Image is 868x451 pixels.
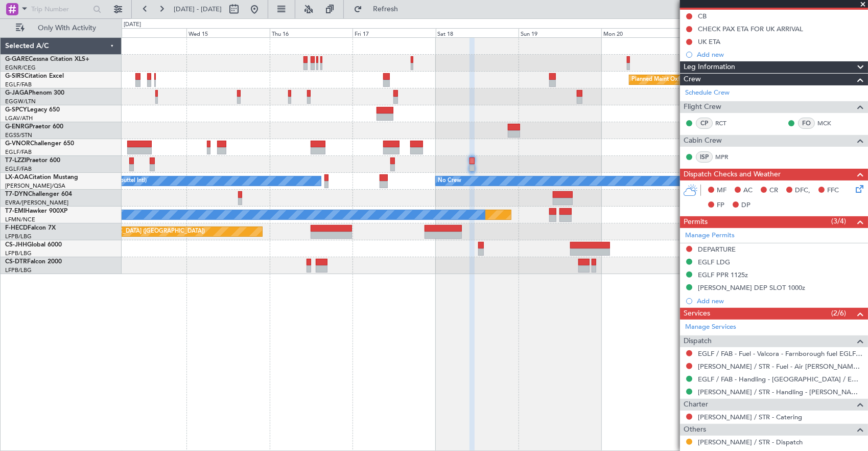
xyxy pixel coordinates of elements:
[5,174,29,181] span: LX-AOA
[44,224,205,239] div: Planned Maint [GEOGRAPHIC_DATA] ([GEOGRAPHIC_DATA])
[270,28,353,37] div: Thu 16
[696,118,713,129] div: CP
[698,413,802,421] a: [PERSON_NAME] / STR - Catering
[5,64,36,72] a: EGNR/CEG
[5,242,27,248] span: CS-JHH
[5,157,60,164] a: T7-LZZIPraetor 600
[5,157,26,164] span: T7-LZZI
[5,56,29,62] span: G-GARE
[827,186,839,196] span: FFC
[831,308,846,319] span: (2/6)
[5,259,27,265] span: CS-DTR
[5,266,32,274] a: LFPB/LBG
[831,216,846,227] span: (3/4)
[5,81,32,88] a: EGLF/FAB
[698,245,736,254] div: DEPARTURE
[698,438,803,446] a: [PERSON_NAME] / STR - Dispatch
[5,242,62,248] a: CS-JHHGlobal 6000
[698,362,863,371] a: [PERSON_NAME] / STR - Fuel - Air [PERSON_NAME] / STR
[353,28,435,37] div: Fri 17
[5,107,60,113] a: G-SPCYLegacy 650
[698,37,720,46] div: UK ETA
[5,216,35,223] a: LFMN/NCE
[519,28,601,37] div: Sun 19
[5,90,29,96] span: G-JAGA
[698,388,863,396] a: [PERSON_NAME] / STR - Handling - [PERSON_NAME] AVIATION SERVICE [PERSON_NAME]
[684,399,708,411] span: Charter
[684,335,712,347] span: Dispatch
[685,88,730,98] a: Schedule Crew
[769,186,778,196] span: CR
[5,233,32,240] a: LFPB/LBG
[5,174,78,181] a: LX-AOACitation Mustang
[697,50,863,59] div: Add new
[364,6,407,13] span: Refresh
[717,186,726,196] span: MF
[5,90,64,96] a: G-JAGAPhenom 300
[698,349,863,358] a: EGLF / FAB - Fuel - Valcora - Farnborough fuel EGLF / FAB
[5,56,89,62] a: G-GARECessna Citation XLS+
[684,74,701,85] span: Crew
[5,131,32,139] a: EGSS/STN
[436,28,519,37] div: Sat 18
[5,225,56,231] a: F-HECDFalcon 7X
[438,173,462,189] div: No Crew
[743,186,753,196] span: AC
[741,200,750,211] span: DP
[698,258,730,266] div: EGLF LDG
[27,25,108,32] span: Only With Activity
[5,208,25,214] span: T7-EMI
[5,124,63,130] a: G-ENRGPraetor 600
[174,5,222,14] span: [DATE] - [DATE]
[5,182,65,190] a: [PERSON_NAME]/QSA
[696,151,713,163] div: ISP
[684,135,722,147] span: Cabin Crew
[684,308,710,320] span: Services
[5,107,27,113] span: G-SPCY
[684,101,721,113] span: Flight Crew
[5,225,28,231] span: F-HECD
[698,283,805,292] div: [PERSON_NAME] DEP SLOT 1000z
[715,152,738,162] a: MPR
[684,61,735,73] span: Leg Information
[5,259,62,265] a: CS-DTRFalcon 2000
[5,124,29,130] span: G-ENRG
[31,2,90,17] input: Trip Number
[698,375,863,384] a: EGLF / FAB - Handling - [GEOGRAPHIC_DATA] / EGLF / FAB
[817,119,840,128] a: MCK
[5,148,32,156] a: EGLF/FAB
[104,28,186,37] div: Tue 14
[124,20,141,29] div: [DATE]
[5,250,32,257] a: LFPB/LBG
[795,186,810,196] span: DFC,
[186,28,269,37] div: Wed 15
[5,191,72,197] a: T7-DYNChallenger 604
[717,200,724,211] span: FP
[685,231,735,241] a: Manage Permits
[5,141,74,147] a: G-VNORChallenger 650
[715,119,738,128] a: RCT
[698,25,803,33] div: CHECK PAX ETA FOR UK ARRIVAL
[5,98,36,105] a: EGGW/LTN
[11,20,111,36] button: Only With Activity
[698,270,748,279] div: EGLF PPR 1125z
[685,322,736,332] a: Manage Services
[349,1,410,17] button: Refresh
[5,73,25,79] span: G-SIRS
[5,73,64,79] a: G-SIRSCitation Excel
[684,169,781,181] span: Dispatch Checks and Weather
[5,199,68,207] a: EVRA/[PERSON_NAME]
[698,12,707,20] div: CB
[5,115,33,122] a: LGAV/ATH
[5,141,30,147] span: G-VNOR
[684,216,708,228] span: Permits
[697,297,863,305] div: Add new
[5,208,67,214] a: T7-EMIHawker 900XP
[601,28,684,37] div: Mon 20
[5,165,32,173] a: EGLF/FAB
[5,191,28,197] span: T7-DYN
[632,72,753,87] div: Planned Maint Oxford ([GEOGRAPHIC_DATA])
[684,424,706,436] span: Others
[798,118,815,129] div: FO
